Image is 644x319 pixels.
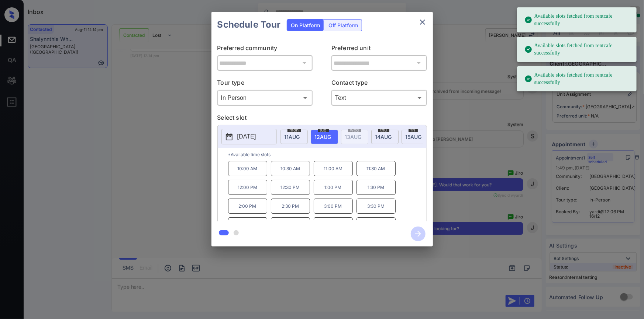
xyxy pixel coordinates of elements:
button: close [415,15,430,29]
p: 2:00 PM [228,199,267,214]
p: 11:00 AM [314,161,353,176]
p: 11:30 AM [357,161,396,176]
p: 5:30 PM [357,217,396,232]
div: In Person [219,92,311,104]
p: Contact type [331,78,427,90]
p: 10:30 AM [271,161,310,176]
div: Available slots fetched from rentcafe successfully [524,69,631,89]
p: 3:00 PM [314,199,353,214]
div: Off Platform [325,20,362,31]
button: [DATE] [221,129,277,144]
p: Tour type [217,78,313,90]
p: 1:00 PM [314,180,353,195]
p: Preferred unit [331,43,427,55]
span: 12 AUG [315,134,331,140]
p: Preferred community [217,43,313,55]
p: 1:30 PM [357,180,396,195]
p: 4:30 PM [271,217,310,232]
p: 2:30 PM [271,199,310,214]
h2: Schedule Tour [211,12,287,38]
div: date-select [402,130,429,144]
span: tue [318,128,329,132]
p: 12:00 PM [228,180,267,195]
div: Available slots fetched from rentcafe successfully [524,39,631,60]
span: mon [287,128,301,132]
span: fri [409,128,418,132]
p: Select slot [217,113,427,125]
span: 11 AUG [285,134,300,140]
div: date-select [371,130,399,144]
p: 3:30 PM [357,199,396,214]
span: 14 AUG [375,134,392,140]
p: *Available time slots [228,148,427,161]
div: Text [333,92,425,104]
div: date-select [280,130,308,144]
p: 12:30 PM [271,180,310,195]
div: Available slots fetched from rentcafe successfully [524,10,631,30]
p: 4:00 PM [228,217,267,232]
span: thu [378,128,389,132]
p: 10:00 AM [228,161,267,176]
div: On Platform [287,20,324,31]
span: 15 AUG [406,134,422,140]
p: 5:00 PM [314,217,353,232]
div: date-select [311,130,338,144]
p: [DATE] [237,132,256,141]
